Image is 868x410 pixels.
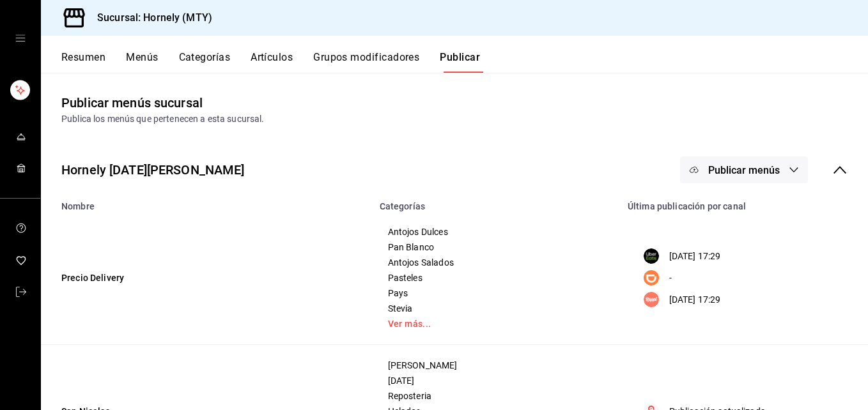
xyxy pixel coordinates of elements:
[372,194,620,211] th: Categorías
[61,51,868,73] div: navigation tabs
[41,211,372,345] td: Precio Delivery
[388,273,604,282] span: Pasteles
[15,33,26,43] button: open drawer
[126,51,158,73] button: Menús
[87,10,212,26] h3: Sucursal: Hornely (MTY)
[388,319,604,328] a: Ver más...
[388,258,604,267] span: Antojos Salados
[61,112,848,126] div: Publica los menús que pertenecen a esta sucursal.
[669,293,721,307] p: [DATE] 17:29
[620,194,868,211] th: Última publicación por canal
[388,227,604,236] span: Antojos Dulces
[313,51,419,73] button: Grupos modificadores
[669,250,721,263] p: [DATE] 17:29
[708,164,780,176] span: Publicar menús
[388,289,604,298] span: Pays
[179,51,231,73] button: Categorías
[388,243,604,252] span: Pan Blanco
[41,194,372,211] th: Nombre
[680,156,808,183] button: Publicar menús
[440,51,480,73] button: Publicar
[61,160,245,179] div: Hornely [DATE][PERSON_NAME]
[388,391,604,400] span: Reposteria
[251,51,293,73] button: Artículos
[669,271,672,285] p: -
[388,376,604,385] span: [DATE]
[388,361,604,370] span: [PERSON_NAME]
[61,93,203,112] div: Publicar menús sucursal
[61,51,105,73] button: Resumen
[388,304,604,313] span: Stevia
